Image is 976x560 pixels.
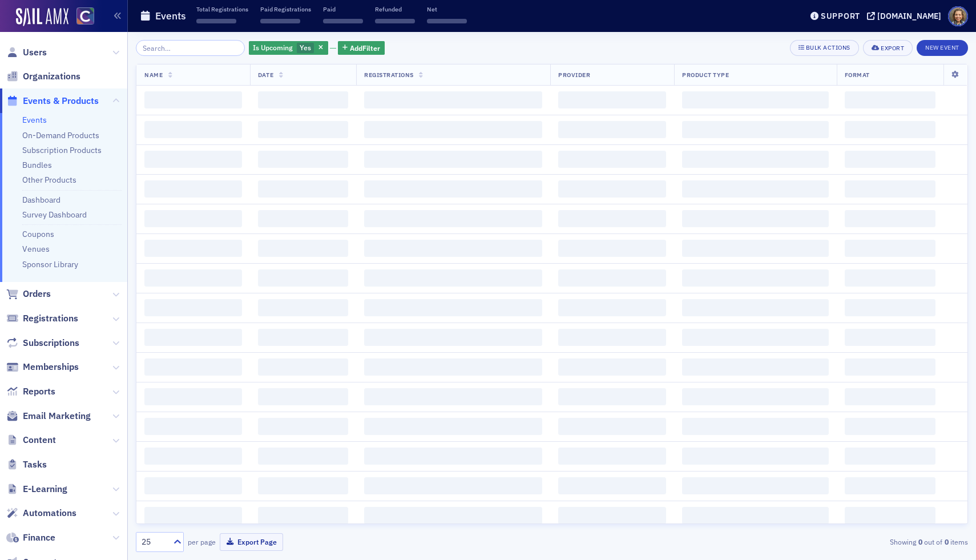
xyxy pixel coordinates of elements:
span: ‌ [144,180,242,198]
span: ‌ [323,19,363,23]
span: ‌ [144,240,242,257]
a: Organizations [6,70,80,83]
span: ‌ [558,448,666,465]
span: ‌ [196,19,236,23]
span: ‌ [364,388,542,405]
div: Export [881,45,904,51]
span: Registrations [364,71,414,79]
span: ‌ [260,19,300,23]
span: Is Upcoming [253,43,293,52]
a: SailAMX [16,8,68,26]
span: ‌ [144,358,242,376]
span: Reports [23,385,55,398]
span: ‌ [682,269,828,287]
span: ‌ [427,19,467,23]
span: ‌ [144,418,242,435]
span: Subscriptions [23,337,79,349]
span: ‌ [364,329,542,346]
span: ‌ [364,448,542,465]
p: Paid [323,5,363,13]
span: Events & Products [23,95,99,107]
a: Automations [6,507,76,519]
span: ‌ [144,210,242,227]
label: per page [188,537,216,547]
a: Survey Dashboard [22,210,87,220]
span: Format [845,71,870,79]
span: ‌ [258,477,348,494]
span: ‌ [682,358,828,376]
span: ‌ [364,477,542,494]
a: View Homepage [68,7,94,27]
a: Subscriptions [6,337,79,349]
span: Add Filter [350,43,380,53]
span: ‌ [364,507,542,524]
span: ‌ [682,210,828,227]
span: Profile [948,6,968,26]
a: Coupons [22,229,54,239]
button: Export [863,40,913,56]
a: Sponsor Library [22,259,78,269]
button: Bulk Actions [790,40,859,56]
span: ‌ [364,358,542,376]
span: ‌ [144,507,242,524]
span: ‌ [682,329,828,346]
span: Product Type [682,71,729,79]
span: Users [23,46,47,59]
span: Registrations [23,312,78,325]
button: [DOMAIN_NAME] [867,12,945,20]
span: ‌ [144,388,242,405]
span: ‌ [144,151,242,168]
span: Orders [23,288,51,300]
span: ‌ [144,477,242,494]
span: ‌ [558,210,666,227]
span: ‌ [144,299,242,316]
span: ‌ [558,477,666,494]
span: ‌ [364,180,542,198]
span: Email Marketing [23,410,91,422]
span: Date [258,71,273,79]
span: ‌ [144,448,242,465]
span: ‌ [845,91,935,108]
span: ‌ [364,418,542,435]
span: ‌ [258,210,348,227]
span: ‌ [258,240,348,257]
a: Email Marketing [6,410,91,422]
div: Showing out of items [699,537,968,547]
span: ‌ [558,418,666,435]
div: Bulk Actions [806,45,850,51]
span: Organizations [23,70,80,83]
a: Registrations [6,312,78,325]
span: ‌ [258,91,348,108]
span: E-Learning [23,483,67,495]
span: Provider [558,71,590,79]
a: Tasks [6,458,47,471]
button: New Event [917,40,968,56]
span: ‌ [845,269,935,287]
span: ‌ [144,269,242,287]
p: Net [427,5,467,13]
span: ‌ [845,448,935,465]
span: ‌ [845,388,935,405]
strong: 0 [916,537,924,547]
span: Content [23,434,56,446]
span: ‌ [364,151,542,168]
span: ‌ [682,507,828,524]
a: Reports [6,385,55,398]
span: ‌ [258,269,348,287]
a: Bundles [22,160,52,170]
div: 25 [142,536,167,548]
a: Subscription Products [22,145,102,155]
span: Tasks [23,458,47,471]
span: ‌ [845,180,935,198]
span: Finance [23,531,55,544]
span: Memberships [23,361,79,373]
a: E-Learning [6,483,67,495]
a: Content [6,434,56,446]
span: ‌ [144,329,242,346]
span: ‌ [845,329,935,346]
a: Orders [6,288,51,300]
span: ‌ [364,299,542,316]
span: ‌ [258,388,348,405]
strong: 0 [942,537,950,547]
span: ‌ [682,121,828,138]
